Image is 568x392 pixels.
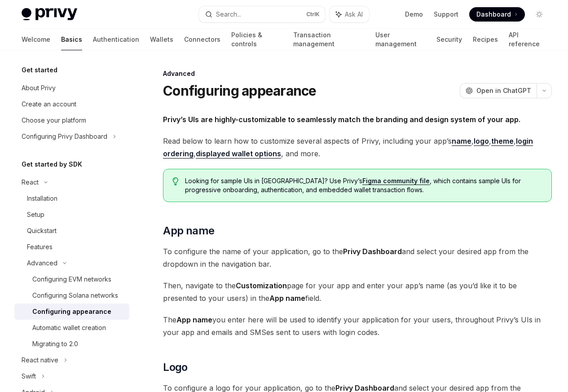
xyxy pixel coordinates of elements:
strong: App name [269,294,305,303]
div: Swift [22,371,36,382]
a: Wallets [150,29,173,50]
a: Automatic wallet creation [14,320,129,336]
a: Welcome [22,29,50,50]
div: Configuring EVM networks [32,274,111,285]
button: Search...CtrlK [199,6,325,22]
span: To configure the name of your application, go to the and select your desired app from the dropdow... [163,245,552,270]
strong: App name [176,315,212,324]
div: Advanced [27,258,57,269]
span: Ask AI [345,10,363,19]
a: Demo [405,10,423,19]
a: About Privy [14,80,129,96]
div: React native [22,355,58,366]
strong: Customization [236,281,287,290]
a: Choose your platform [14,112,129,128]
span: Ctrl K [306,11,320,18]
a: theme [491,137,514,146]
a: Security [436,29,462,50]
img: light logo [22,8,77,21]
svg: Tip [172,177,179,185]
span: The you enter here will be used to identify your application for your users, throughout Privy’s U... [163,313,552,339]
h1: Configuring appearance [163,83,317,99]
button: Ask AI [330,6,369,22]
a: Figma community file [362,177,430,185]
a: Setup [14,207,129,223]
div: Setup [27,209,44,220]
a: Basics [61,29,82,50]
div: Search... [216,9,241,20]
span: Logo [163,360,188,374]
div: Advanced [163,69,552,78]
span: Dashboard [476,10,511,19]
div: React [22,177,39,188]
div: Migrating to 2.0 [32,339,78,349]
a: name [452,137,471,146]
a: API reference [509,29,546,50]
div: Configuring appearance [32,306,111,317]
div: Configuring Privy Dashboard [22,131,107,142]
div: About Privy [22,83,56,93]
a: displayed wallet options [196,149,281,159]
a: Authentication [93,29,139,50]
a: User management [375,29,426,50]
span: Read below to learn how to customize several aspects of Privy, including your app’s , , , , , and... [163,135,552,160]
a: Dashboard [469,7,525,22]
a: Configuring appearance [14,304,129,320]
a: Configuring EVM networks [14,271,129,287]
span: Open in ChatGPT [476,86,531,95]
div: Installation [27,193,57,204]
span: Looking for sample UIs in [GEOGRAPHIC_DATA]? Use Privy’s , which contains sample UIs for progress... [185,176,542,194]
div: Automatic wallet creation [32,322,106,333]
a: Recipes [473,29,498,50]
a: Policies & controls [231,29,282,50]
a: Create an account [14,96,129,112]
a: Transaction management [293,29,364,50]
a: Migrating to 2.0 [14,336,129,352]
div: Quickstart [27,225,57,236]
h5: Get started by SDK [22,159,82,170]
span: Then, navigate to the page for your app and enter your app’s name (as you’d like it to be present... [163,279,552,304]
a: Quickstart [14,223,129,239]
div: Choose your platform [22,115,86,126]
div: Features [27,242,53,252]
a: Support [434,10,458,19]
button: Open in ChatGPT [460,83,537,98]
h5: Get started [22,65,57,75]
strong: Privy Dashboard [343,247,402,256]
button: Toggle dark mode [532,7,546,22]
a: Installation [14,190,129,207]
div: Configuring Solana networks [32,290,118,301]
span: App name [163,224,214,238]
a: Configuring Solana networks [14,287,129,304]
div: Create an account [22,99,76,110]
a: Connectors [184,29,220,50]
strong: Privy’s UIs are highly-customizable to seamlessly match the branding and design system of your app. [163,115,520,124]
a: Features [14,239,129,255]
a: logo [474,137,489,146]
